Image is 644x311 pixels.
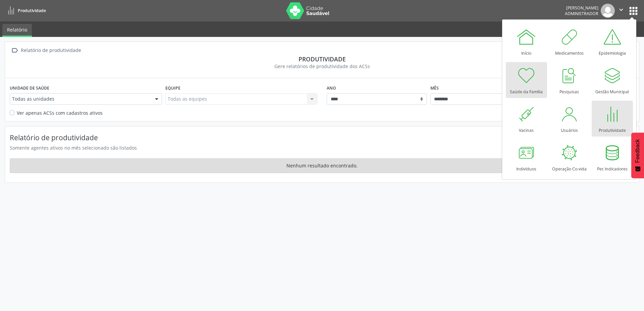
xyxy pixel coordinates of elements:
[549,23,590,59] a: Medicamentos
[506,62,547,98] a: Saúde da Família
[631,133,644,178] button: Feedback - Mostrar pesquisa
[12,96,148,102] span: Todas as unidades
[506,23,547,59] a: Início
[618,6,625,13] i: 
[10,46,19,55] i: 
[5,5,46,16] a: Produtividade
[19,46,82,55] div: Relatório de produtividade
[165,83,180,93] label: Equipe
[592,62,633,98] a: Gestão Municipal
[549,101,590,137] a: Usuários
[10,134,602,142] h4: Relatório de produtividade
[10,55,634,63] div: Produtividade
[506,139,547,175] a: Indivíduos
[10,144,602,151] div: Somente agentes ativos no mês selecionado são listados
[327,83,336,93] label: Ano
[10,63,634,70] div: Gere relatórios de produtividade dos ACSs
[549,62,590,98] a: Pesquisas
[10,158,634,173] div: Nenhum resultado encontrado.
[506,101,547,137] a: Vacinas
[2,24,32,37] a: Relatório
[592,101,633,137] a: Produtividade
[18,8,46,13] span: Produtividade
[615,4,628,18] button: 
[10,83,49,93] label: Unidade de saúde
[565,11,598,16] span: Administrador
[635,139,641,163] span: Feedback
[592,23,633,59] a: Epidemiologia
[565,5,598,11] div: [PERSON_NAME]
[601,4,615,18] img: img
[628,5,639,17] button: apps
[430,83,439,93] label: Mês
[10,46,82,55] a:  Relatório de produtividade
[17,109,103,116] label: Ver apenas ACSs com cadastros ativos
[592,139,633,175] a: Pec Indicadores
[549,139,590,175] a: Operação Co-vida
